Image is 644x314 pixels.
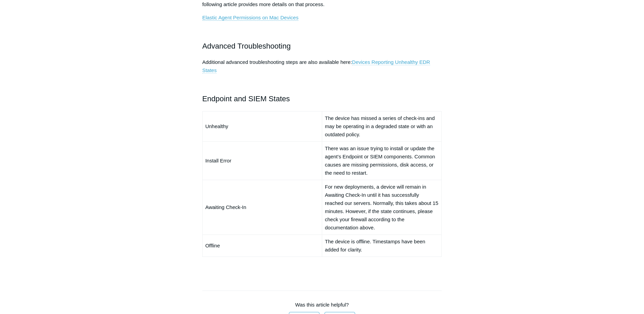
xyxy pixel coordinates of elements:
[202,93,442,105] h2: Endpoint and SIEM States
[202,141,322,180] td: Install Error
[202,59,430,73] a: Devices Reporting Unhealthy EDR States
[322,111,441,141] td: The device has missed a series of check-ins and may be operating in a degraded state or with an o...
[202,15,298,21] a: Elastic Agent Permissions on Mac Devices
[202,58,442,74] p: Additional advanced troubleshooting steps are also available here:
[202,180,322,234] td: Awaiting Check-In
[322,180,441,234] td: For new deployments, a device will remain in Awaiting Check-In until it has successfully reached ...
[202,111,322,141] td: Unhealthy
[322,141,441,180] td: There was an issue trying to install or update the agent's Endpoint or SIEM components. Common ca...
[202,234,322,257] td: Offline
[322,234,441,257] td: The device is offline. Timestamps have been added for clarity.
[202,40,442,52] h2: Advanced Troubleshooting
[295,302,349,308] span: Was this article helpful?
